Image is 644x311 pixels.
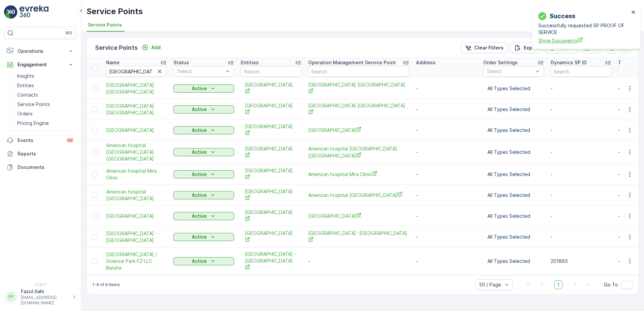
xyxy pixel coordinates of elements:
[173,126,234,134] button: Active
[17,92,38,98] p: Contacts
[308,66,409,77] input: Search
[106,213,167,219] span: [GEOGRAPHIC_DATA]
[177,68,224,75] p: Select
[245,145,297,159] span: [GEOGRAPHIC_DATA]
[95,43,138,53] p: Service Points
[4,161,77,174] a: Documents
[245,167,297,181] span: [GEOGRAPHIC_DATA]
[192,106,207,113] p: Active
[106,127,167,134] a: American Hospital Media City
[413,164,480,185] td: -
[416,59,436,66] p: Address
[487,68,534,75] p: Select
[106,251,167,271] a: American Hospital / Science Park FZ-LLC Barsha
[92,107,98,112] div: Toggle Row Selected
[18,48,63,55] p: Operations
[21,288,69,295] p: Fazul.Ilahi
[551,192,611,199] p: -
[106,230,167,244] span: [GEOGRAPHIC_DATA] -[GEOGRAPHIC_DATA]
[245,167,297,181] a: American Hospital
[308,230,409,244] span: [GEOGRAPHIC_DATA] -[GEOGRAPHIC_DATA]
[483,59,518,66] p: Order Settings
[245,81,297,95] a: American Hospital
[20,5,49,19] img: logo_light-DOdMpM7g.png
[308,212,409,219] a: American hospital Al Khawaneej
[14,81,77,90] a: Entities
[192,192,207,199] p: Active
[413,206,480,227] td: -
[17,73,34,79] p: Insights
[192,258,207,265] p: Active
[308,258,409,265] p: -
[308,102,409,116] span: [GEOGRAPHIC_DATA] [GEOGRAPHIC_DATA]
[4,283,77,287] span: v 1.51.1
[245,123,297,137] span: [GEOGRAPHIC_DATA]
[17,120,49,127] p: Pricing Engine
[538,22,629,36] p: Successfully requested SP PROOF OF SERVICE
[487,171,540,178] p: All Types Selected
[173,212,234,220] button: Active
[550,11,575,21] p: Success
[308,81,409,95] span: [GEOGRAPHIC_DATA] [GEOGRAPHIC_DATA]
[139,43,163,51] button: Add
[487,127,540,134] p: All Types Selected
[106,142,167,162] span: American hospital [GEOGRAPHIC_DATA] [GEOGRAPHIC_DATA]
[18,150,74,157] p: Reports
[192,213,207,219] p: Active
[551,171,611,178] p: -
[92,213,98,219] div: Toggle Row Selected
[17,110,33,117] p: Orders
[245,81,297,95] span: [GEOGRAPHIC_DATA]
[92,282,120,287] p: 1-9 of 9 items
[173,84,234,93] button: Active
[106,188,167,202] span: American hospital [GEOGRAPHIC_DATA]
[413,120,480,141] td: -
[14,71,77,81] a: Insights
[92,128,98,133] div: Toggle Row Selected
[308,81,409,95] a: American Hospital Dubai Hills
[173,105,234,113] button: Active
[487,213,540,219] p: All Types Selected
[106,168,167,181] a: American hospital Mira Clinic
[413,247,480,275] td: -
[65,30,72,36] p: ⌘B
[106,66,167,77] input: Search
[241,66,301,77] input: Search
[106,213,167,219] a: American hospital Al Khawaneej
[106,230,167,244] a: American Hospital -Oud Mehta
[4,5,18,19] img: logo
[106,127,167,134] span: [GEOGRAPHIC_DATA]
[487,234,540,240] p: All Types Selected
[551,234,611,240] p: -
[538,37,629,44] a: Show Documents
[245,145,297,159] a: American Hospital
[106,82,167,95] a: American Hospital Dubai Hills
[551,258,611,265] p: 201865
[92,193,98,198] div: Toggle Row Selected
[88,22,122,28] span: Service Points
[413,99,480,120] td: -
[92,172,98,177] div: Toggle Row Selected
[17,101,50,108] p: Service Points
[151,44,161,51] p: Add
[604,281,618,288] span: Go To
[106,103,167,116] span: [GEOGRAPHIC_DATA] [GEOGRAPHIC_DATA]
[92,149,98,155] div: Toggle Row Selected
[413,227,480,247] td: -
[241,59,259,66] p: Entities
[14,90,77,100] a: Contacts
[413,141,480,164] td: -
[308,171,409,178] span: American hospital Mira Clinic
[192,85,207,92] p: Active
[17,82,34,89] p: Entities
[245,188,297,202] span: [GEOGRAPHIC_DATA]
[173,59,189,66] p: Status
[92,86,98,91] div: Toggle Row Selected
[487,85,540,92] p: All Types Selected
[551,127,611,134] p: -
[413,78,480,99] td: -
[106,188,167,202] a: American hospital Nad al Sheba
[551,106,611,113] p: -
[551,59,587,66] p: Dynamics SP ID
[245,230,297,244] a: American Hospital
